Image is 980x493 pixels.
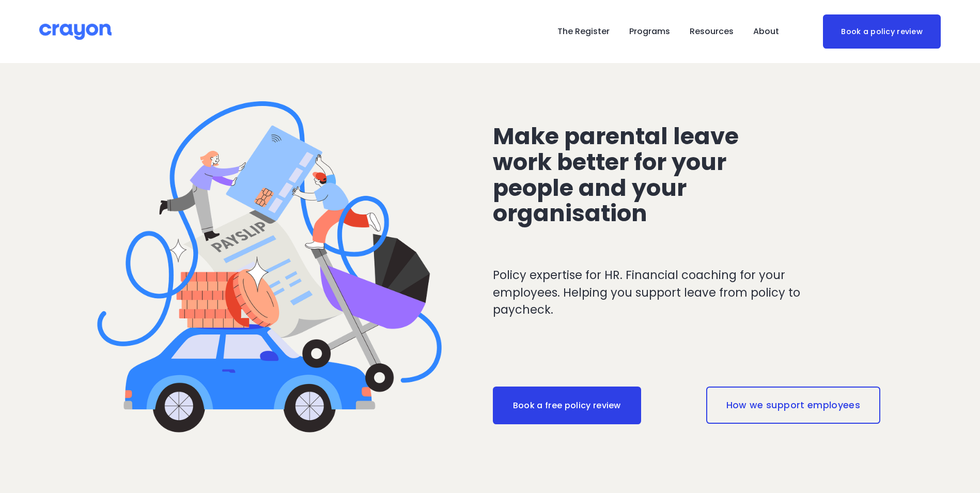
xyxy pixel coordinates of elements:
a: Book a policy review [823,14,941,48]
a: folder dropdown [629,23,670,40]
a: The Register [557,23,610,40]
a: folder dropdown [753,23,779,40]
p: Policy expertise for HR. Financial coaching for your employees. Helping you support leave from po... [493,267,843,319]
span: Resources [690,24,734,39]
span: Programs [629,24,670,39]
span: Make parental leave work better for your people and your organisation [493,120,744,230]
a: Book a free policy review [493,387,641,425]
img: Crayon [39,23,112,41]
span: About [753,24,779,39]
a: How we support employees [706,387,880,424]
a: folder dropdown [690,23,734,40]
